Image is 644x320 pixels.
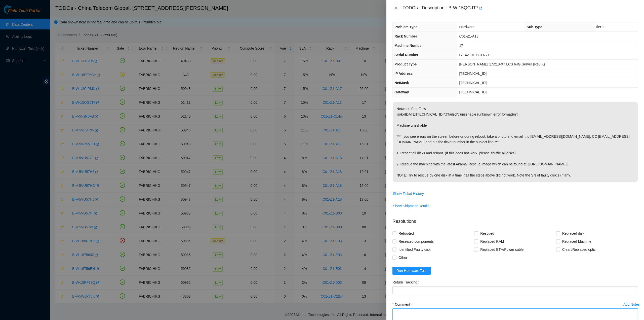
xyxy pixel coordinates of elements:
span: Serial Number [394,53,418,57]
button: Close [392,6,399,11]
div: Add Notes [623,303,640,306]
span: Replaced disk [560,229,586,237]
label: Return Tracking [392,278,421,286]
span: Identified Faulty disk [396,245,433,254]
span: Machine Number [394,44,423,48]
button: Run Hardware Test [392,267,431,275]
button: Add Notes [623,300,640,308]
button: Show Shipment Details [393,202,430,210]
span: CT-4210108-00771 [459,53,490,57]
span: Replaced RAM [478,237,506,245]
span: [TECHNICAL_ID] [459,72,487,76]
p: Resolutions [392,214,638,225]
span: 17 [459,44,463,48]
span: Product Type [394,62,417,66]
span: Replaced ETH/Power cable [478,245,526,254]
span: IP Address [394,72,413,76]
input: Return Tracking [392,286,638,294]
span: Clean/Replaced optic [560,245,598,254]
span: [TECHNICAL_ID] [459,90,487,94]
span: NetMask [394,81,409,85]
p: Network: FreeFlow isok-r[DATE][TECHNICAL_ID]":{"failed":"unsshable (unknown error format)\n"}} Ma... [393,102,638,182]
span: Run Hardware Test [396,268,427,273]
span: [TECHNICAL_ID] [459,81,487,85]
span: close [394,6,398,10]
span: Sub Type [527,25,542,29]
span: [PERSON_NAME] 1.5x18-X7 LCS 64G Server {Rev K} [459,62,545,66]
span: Replaced Machine [560,237,593,245]
div: TODOs - Description - B-W-15QGJT7 [403,4,638,12]
span: Gateway [394,90,409,94]
span: Rescued [478,229,496,237]
span: Other [396,254,409,262]
span: Hardware [459,25,474,29]
span: Rebooted [396,229,416,237]
span: Tier 1 [595,25,604,29]
span: Reseated components [396,237,436,245]
span: Rack Number [394,34,417,38]
label: Comment [392,300,414,308]
span: Problem Type [394,25,418,29]
span: Show Shipment Details [393,203,429,209]
span: Show Ticket History [393,191,424,196]
span: C01-Z1-A13 [459,34,478,38]
button: Show Ticket History [393,190,424,198]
